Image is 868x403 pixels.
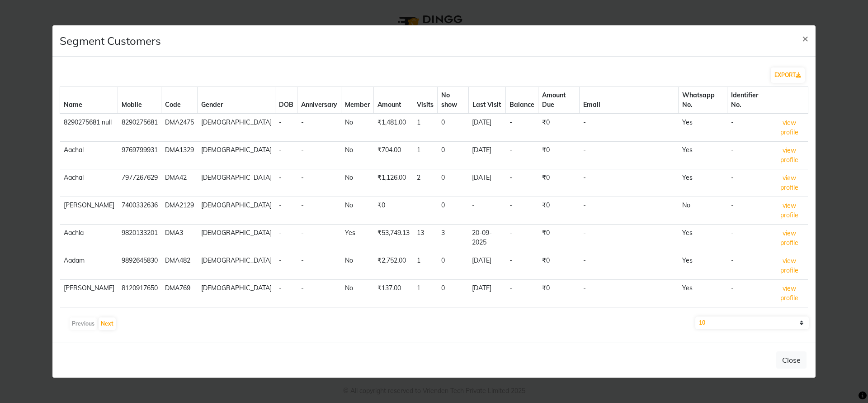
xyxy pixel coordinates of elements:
[198,142,275,169] td: [DEMOGRAPHIC_DATA]
[438,114,468,142] td: 0
[60,142,118,169] td: Aachal
[538,307,580,335] td: ₹0
[468,307,506,335] td: 24-08-2025
[275,142,297,169] td: -
[297,87,341,114] th: Anniversary
[413,87,438,114] th: Visits
[506,169,538,197] td: -
[198,280,275,307] td: [DEMOGRAPHIC_DATA]
[506,142,538,169] td: -
[468,87,506,114] th: Last Visit
[198,114,275,142] td: [DEMOGRAPHIC_DATA]
[468,142,506,169] td: [DATE]
[727,280,771,307] td: -
[341,197,374,225] td: No
[438,280,468,307] td: 0
[538,142,580,169] td: ₹0
[297,114,341,142] td: -
[468,169,506,197] td: [DATE]
[297,197,341,225] td: -
[60,307,118,335] td: [PERSON_NAME]
[161,169,198,197] td: DMA42
[802,31,808,45] span: ×
[727,225,771,252] td: -
[580,114,679,142] td: -
[580,307,679,335] td: -
[275,252,297,280] td: -
[297,280,341,307] td: -
[198,169,275,197] td: [DEMOGRAPHIC_DATA]
[341,169,374,197] td: No
[198,307,275,335] td: [DEMOGRAPHIC_DATA]
[679,114,727,142] td: Yes
[413,225,438,252] td: 13
[774,283,804,303] button: view profile
[60,169,118,197] td: Aachal
[161,197,198,225] td: DMA2129
[774,173,804,193] button: view profile
[297,225,341,252] td: -
[538,252,580,280] td: ₹0
[275,114,297,142] td: -
[341,252,374,280] td: No
[413,142,438,169] td: 1
[297,169,341,197] td: -
[679,197,727,225] td: No
[727,114,771,142] td: -
[776,351,807,369] button: Close
[438,307,468,335] td: 0
[118,307,161,335] td: 8169974294
[538,280,580,307] td: ₹0
[679,252,727,280] td: Yes
[679,142,727,169] td: Yes
[506,197,538,225] td: -
[538,197,580,225] td: ₹0
[580,197,679,225] td: -
[60,33,161,49] h4: Segment Customers
[538,114,580,142] td: ₹0
[341,87,374,114] th: Member
[774,256,804,276] button: view profile
[468,280,506,307] td: [DATE]
[297,142,341,169] td: -
[538,225,580,252] td: ₹0
[341,225,374,252] td: Yes
[341,142,374,169] td: No
[438,87,468,114] th: No show
[727,87,771,114] th: Identifier No.
[118,280,161,307] td: 8120917650
[506,225,538,252] td: -
[413,114,438,142] td: 1
[580,142,679,169] td: -
[374,307,413,335] td: ₹12,590.00
[161,280,198,307] td: DMA769
[774,201,804,221] button: view profile
[60,225,118,252] td: Aachla
[118,252,161,280] td: 9892645830
[275,169,297,197] td: -
[438,197,468,225] td: 0
[727,197,771,225] td: -
[161,307,198,335] td: DMA80
[99,317,116,330] button: Next
[161,142,198,169] td: DMA1329
[297,252,341,280] td: -
[341,114,374,142] td: No
[679,280,727,307] td: Yes
[161,252,198,280] td: DMA482
[275,87,297,114] th: DOB
[198,87,275,114] th: Gender
[580,252,679,280] td: -
[297,307,341,335] td: -
[374,225,413,252] td: ₹53,749.13
[374,252,413,280] td: ₹2,752.00
[774,311,804,331] button: view profile
[275,197,297,225] td: -
[118,225,161,252] td: 9820133201
[580,87,679,114] th: Email
[679,307,727,335] td: Yes
[506,114,538,142] td: -
[468,225,506,252] td: 20-09-2025
[538,169,580,197] td: ₹0
[374,197,413,225] td: ₹0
